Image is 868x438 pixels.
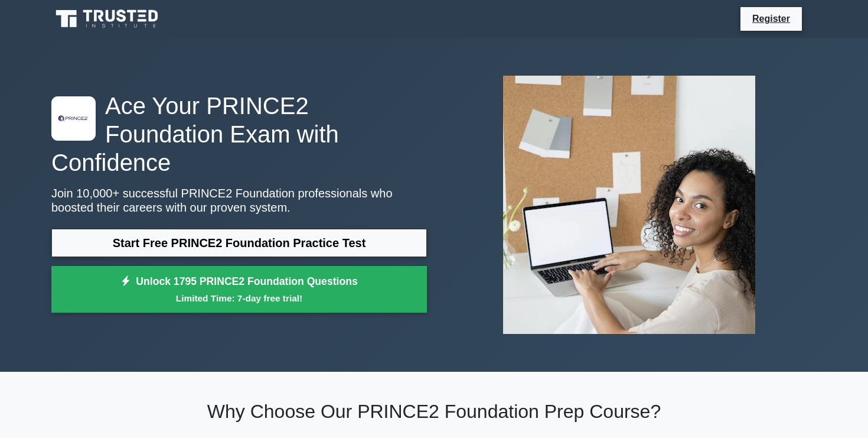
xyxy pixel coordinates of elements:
h2: Why Choose Our PRINCE2 Foundation Prep Course? [51,400,817,423]
p: Join 10,000+ successful PRINCE2 Foundation professionals who boosted their careers with our prove... [51,186,427,215]
h1: Ace Your PRINCE2 Foundation Exam with Confidence [51,92,427,177]
small: Limited Time: 7-day free trial! [66,291,412,305]
a: Register [745,11,797,26]
a: Start Free PRINCE2 Foundation Practice Test [51,229,427,257]
a: Unlock 1795 PRINCE2 Foundation QuestionsLimited Time: 7-day free trial! [51,266,427,313]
